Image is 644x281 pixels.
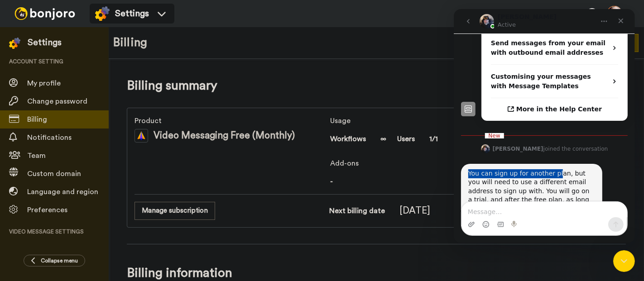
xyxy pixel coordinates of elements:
span: Settings [115,7,149,20]
span: Change password [27,98,87,105]
button: Send a message… [154,208,170,223]
div: Send messages from your email with outbound email addresses [28,22,173,56]
span: Users [397,133,415,144]
span: Preferences [27,206,67,214]
div: Settings [28,36,62,49]
span: Team [27,152,46,159]
div: You can sign up for another plan, but you will need to use a different email address to sign up w... [14,160,141,205]
img: vm-color.svg [135,129,148,143]
span: Product [135,115,327,126]
span: ∞ [380,133,386,144]
img: Profile image for Operator [7,93,22,107]
button: Collapse menu [24,255,85,267]
span: - [330,176,618,187]
span: [DATE] [399,204,430,218]
span: Notifications [27,134,72,141]
span: Collapse menu [41,257,78,264]
img: settings-colored.svg [95,6,110,21]
span: Workflows [330,133,366,144]
button: Upload attachment [14,212,21,219]
span: Next billing date [329,205,385,216]
iframe: Intercom live chat [613,250,635,272]
span: Billing summary [127,77,217,95]
span: 1/1 [429,133,438,144]
iframe: Intercom live chat [454,9,635,243]
div: Video Messaging Free (Monthly) [135,129,327,143]
div: joined the conversation [39,136,154,144]
div: Customising your messages with Message Templates [28,56,173,89]
span: Custom domain [27,170,81,177]
div: Johann says… [7,134,174,155]
span: My profile [27,80,61,87]
span: Add-ons [330,158,618,169]
strong: Send messages from your email with outbound email addresses [37,30,152,47]
img: settings-colored.svg [9,38,20,49]
div: New messages divider [7,126,174,127]
b: [PERSON_NAME] [39,137,90,143]
strong: Customising your messages with Message Templates [37,64,137,81]
span: Billing [27,116,47,123]
img: Profile image for Johann [27,135,36,144]
button: Emoji picker [29,212,36,219]
span: Language and region [27,188,98,195]
span: Usage [330,115,438,126]
button: Start recording [58,212,65,219]
textarea: Message… [8,193,173,208]
div: Johann says… [7,155,174,230]
h1: Billing [113,36,147,49]
button: Manage subscription [135,202,215,219]
button: Gif picker [43,212,50,219]
a: More in the Help Center [28,89,173,111]
div: You can sign up for another plan, but you will need to use a different email address to sign up w... [7,155,149,210]
img: bj-logo-header-white.svg [11,7,79,20]
span: More in the Help Center [62,96,148,104]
